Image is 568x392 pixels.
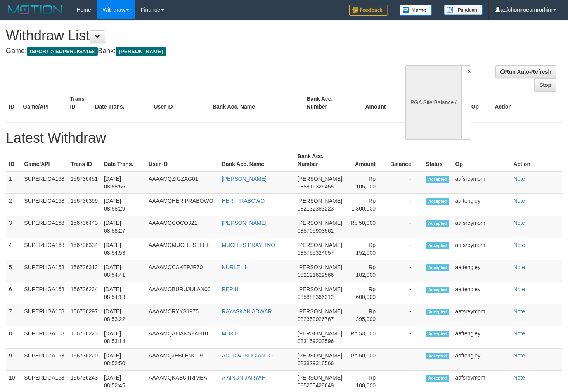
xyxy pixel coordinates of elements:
[298,294,334,300] span: 085888366312
[349,5,388,16] img: Feedback.jpg
[298,272,334,278] span: 082121622566
[513,308,525,314] a: Note
[426,331,449,337] span: Accepted
[219,149,294,171] th: Bank Acc. Name
[298,308,342,314] span: [PERSON_NAME]
[492,92,562,114] th: Action
[495,65,556,78] a: Run Auto-Refresh
[387,349,423,371] td: -
[426,198,449,205] span: Accepted
[145,260,219,282] td: AAAAMQCAKEPJP70
[101,349,145,371] td: [DATE] 08:52:50
[387,282,423,304] td: -
[513,375,525,381] a: Note
[298,176,342,182] span: [PERSON_NAME]
[6,47,371,55] h4: Game: Bank:
[444,5,483,15] img: panduan.png
[6,238,21,260] td: 4
[21,194,68,216] td: SUPERLIGA168
[345,171,387,194] td: Rp 105,000
[513,330,525,337] a: Note
[298,330,342,337] span: [PERSON_NAME]
[513,220,525,226] a: Note
[67,92,92,114] th: Trans ID
[145,282,219,304] td: AAAAMQBURUJULAN00
[101,326,145,349] td: [DATE] 08:53:14
[513,352,525,359] a: Note
[426,242,449,249] span: Accepted
[426,264,449,271] span: Accepted
[513,242,525,248] a: Note
[298,360,334,366] span: 083829316566
[298,220,342,226] span: [PERSON_NAME]
[21,282,68,304] td: SUPERLIGA168
[92,92,151,114] th: Date Trans.
[68,282,101,304] td: 156736234
[68,304,101,326] td: 156736297
[387,216,423,238] td: -
[345,282,387,304] td: Rp 600,000
[426,375,449,382] span: Accepted
[145,238,219,260] td: AAAAMQMUCHLISELHL
[345,349,387,371] td: Rp 50,000
[387,149,423,171] th: Balance
[513,264,525,270] a: Note
[222,375,266,381] a: A AINUN JARYAH
[21,349,68,371] td: SUPERLIGA168
[426,220,449,227] span: Accepted
[101,171,145,194] td: [DATE] 08:58:56
[6,149,21,171] th: ID
[452,194,511,216] td: aaftengley
[6,92,20,114] th: ID
[452,326,511,349] td: aaftengley
[21,171,68,194] td: SUPERLIGA168
[426,353,449,359] span: Accepted
[298,352,342,359] span: [PERSON_NAME]
[222,308,272,314] a: RAYASKAN ADWAR
[397,92,440,114] th: Balance
[116,47,166,56] span: [PERSON_NAME]
[6,349,21,371] td: 9
[101,149,145,171] th: Date Trans.
[452,216,511,238] td: aafsreymom
[426,287,449,293] span: Accepted
[68,326,101,349] td: 156736223
[452,238,511,260] td: aafsreymom
[350,92,397,114] th: Amount
[68,149,101,171] th: Trans ID
[298,242,342,248] span: [PERSON_NAME]
[101,260,145,282] td: [DATE] 08:54:41
[68,260,101,282] td: 156736313
[68,216,101,238] td: 156736443
[298,198,342,204] span: [PERSON_NAME]
[6,282,21,304] td: 6
[6,171,21,194] td: 1
[298,382,334,389] span: 085255428649
[21,216,68,238] td: SUPERLIGA168
[426,176,449,183] span: Accepted
[298,205,334,212] span: 082132383223
[294,149,345,171] th: Bank Acc. Number
[405,65,461,140] div: PGA Site Balance /
[303,92,350,114] th: Bank Acc. Number
[68,171,101,194] td: 156736451
[210,92,303,114] th: Bank Acc. Name
[513,198,525,204] a: Note
[345,304,387,326] td: Rp 395,000
[101,304,145,326] td: [DATE] 08:53:22
[68,349,101,371] td: 156736220
[298,183,334,190] span: 085819325455
[6,326,21,349] td: 8
[423,149,452,171] th: Status
[101,238,145,260] td: [DATE] 08:54:53
[387,260,423,282] td: -
[6,260,21,282] td: 5
[222,330,239,337] a: MUKTI
[426,309,449,315] span: Accepted
[68,194,101,216] td: 156736399
[534,78,556,92] a: Stop
[298,264,342,270] span: [PERSON_NAME]
[21,326,68,349] td: SUPERLIGA168
[345,260,387,282] td: Rp 182,000
[20,92,67,114] th: Game/API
